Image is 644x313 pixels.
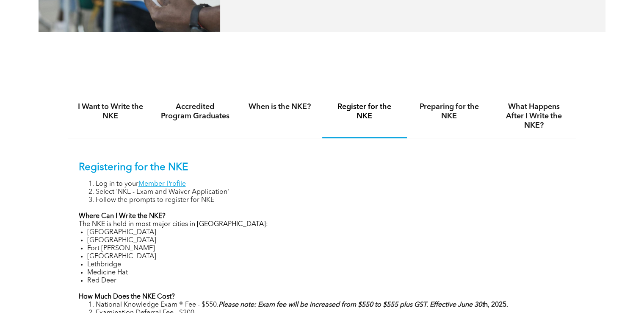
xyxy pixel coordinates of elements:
li: National Knowledge Exam ® Fee - $550. [96,301,566,309]
strong: h, 2025. [218,302,508,308]
li: Medicine Hat [87,269,566,277]
li: Follow the prompts to register for NKE [96,196,566,204]
h4: Accredited Program Graduates [160,102,230,121]
h4: I Want to Write the NKE [76,102,145,121]
h4: Register for the NKE [330,102,399,121]
li: [GEOGRAPHIC_DATA] [87,229,566,237]
em: Please note: Exam fee will be increased from $550 to $555 plus GST. Effective June 30t [218,302,484,308]
strong: How Much Does the NKE Cost? [79,293,175,300]
li: Select 'NKE - Exam and Waiver Application' [96,188,566,196]
a: Member Profile [138,181,186,187]
h4: Preparing for the NKE [415,102,484,121]
li: Log in to your [96,180,566,188]
li: [GEOGRAPHIC_DATA] [87,237,566,245]
p: Registering for the NKE [79,162,566,174]
p: The NKE is held in most major cities in [GEOGRAPHIC_DATA]: [79,221,566,229]
h4: When is the NKE? [245,102,315,112]
li: [GEOGRAPHIC_DATA] [87,253,566,261]
li: Lethbridge [87,261,566,269]
li: Red Deer [87,277,566,285]
strong: Where Can I Write the NKE? [79,213,166,220]
li: Fort [PERSON_NAME] [87,245,566,253]
h4: What Happens After I Write the NKE? [499,102,569,130]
